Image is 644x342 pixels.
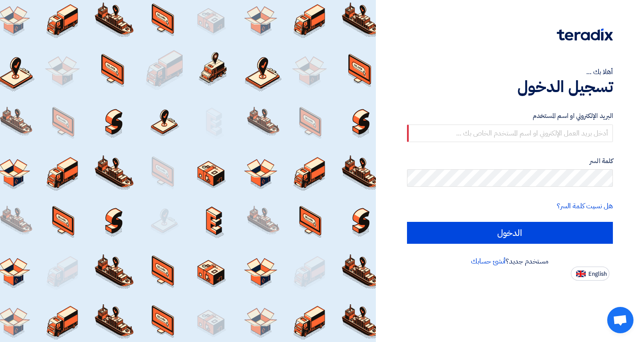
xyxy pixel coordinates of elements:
a: هل نسيت كلمة السر؟ [557,201,613,211]
input: أدخل بريد العمل الإلكتروني او اسم المستخدم الخاص بك ... [407,125,613,142]
img: en-US.png [576,271,586,277]
a: أنشئ حسابك [471,256,506,267]
img: Teradix logo [557,28,613,41]
h1: تسجيل الدخول [407,77,613,96]
input: الدخول [407,222,613,244]
label: البريد الإلكتروني او اسم المستخدم [407,111,613,121]
label: كلمة السر [407,156,613,166]
div: أهلا بك ... [407,67,613,77]
span: English [588,271,607,277]
div: مستخدم جديد؟ [407,256,613,267]
button: English [571,267,609,281]
div: Open chat [607,307,633,333]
